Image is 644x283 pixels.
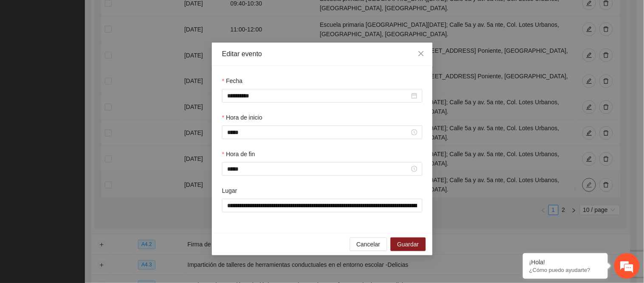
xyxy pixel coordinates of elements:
label: Lugar [222,186,237,195]
input: Hora de inicio [227,128,410,137]
div: Editar evento [222,49,422,59]
input: Lugar [222,199,422,212]
label: Fecha [222,76,242,86]
label: Hora de fin [222,149,255,159]
span: Estamos en línea. [49,93,117,179]
div: ¡Hola! [529,259,602,266]
p: ¿Cómo puedo ayudarte? [529,267,602,273]
div: Chatee con nosotros ahora [44,43,143,54]
div: Minimizar ventana de chat en vivo [139,4,160,25]
button: Cancelar [349,237,387,251]
span: Guardar [397,240,419,249]
input: Hora de fin [227,164,410,174]
input: Fecha [227,91,410,100]
button: Close [410,43,433,66]
button: Guardar [390,237,425,251]
textarea: Escriba su mensaje y pulse “Intro” [4,191,162,220]
span: close [418,50,425,57]
label: Hora de inicio [222,113,262,122]
span: Cancelar [356,240,380,249]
